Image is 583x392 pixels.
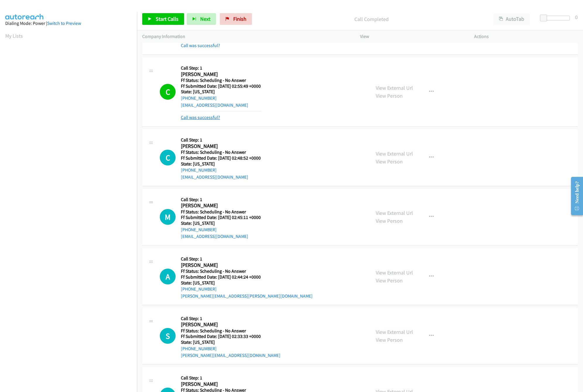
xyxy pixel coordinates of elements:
h5: State: [US_STATE] [181,161,261,167]
span: Next [200,15,210,22]
h5: Ff Submitted Date: [DATE] 02:55:49 +0000 [181,83,261,89]
a: [PERSON_NAME][EMAIL_ADDRESS][PERSON_NAME][DOMAIN_NAME] [181,293,313,299]
a: View External Url [376,210,413,216]
a: View Person [376,277,403,284]
h5: State: [US_STATE] [181,339,280,345]
h2: [PERSON_NAME] [181,202,261,209]
iframe: Resource Center [566,173,583,219]
a: Switch to Preview [47,20,81,26]
a: My Lists [5,32,23,39]
h5: Ff Status: Scheduling - No Answer [181,328,280,334]
span: Start Calls [156,15,179,22]
a: [PHONE_NUMBER] [181,286,217,292]
h5: Ff Status: Scheduling - No Answer [181,268,313,274]
div: The call is yet to be attempted [160,269,176,284]
h2: [PERSON_NAME] [181,262,313,269]
h5: Ff Submitted Date: [DATE] 02:45:11 +0000 [181,215,261,220]
h5: Ff Submitted Date: [DATE] 02:44:24 +0000 [181,274,313,280]
a: [PHONE_NUMBER] [181,95,217,101]
span: Finish [233,15,246,22]
div: Dialing Mode: Power | [5,20,132,27]
h5: Call Step: 1 [181,375,261,381]
h1: C [160,150,176,165]
h5: Call Step: 1 [181,197,261,203]
a: Finish [220,13,252,25]
a: [PHONE_NUMBER] [181,167,217,173]
h5: Call Step: 1 [181,65,261,71]
div: The call is yet to be attempted [160,150,176,165]
a: View External Url [376,150,413,157]
a: [EMAIL_ADDRESS][DOMAIN_NAME] [181,102,248,108]
a: [PHONE_NUMBER] [181,227,217,232]
a: [PHONE_NUMBER] [181,346,217,351]
a: [EMAIL_ADDRESS][DOMAIN_NAME] [181,174,248,180]
h5: Ff Submitted Date: [DATE] 02:33:33 +0000 [181,334,280,339]
h1: M [160,209,176,225]
h5: State: [US_STATE] [181,280,313,286]
h5: Call Step: 1 [181,316,280,322]
a: View External Url [376,269,413,276]
a: [PERSON_NAME][EMAIL_ADDRESS][DOMAIN_NAME] [181,353,280,358]
a: View External Url [376,329,413,335]
div: 0 [575,13,578,21]
h2: [PERSON_NAME] [181,71,261,78]
h5: Ff Status: Scheduling - No Answer [181,149,261,155]
h5: Call Step: 1 [181,256,313,262]
a: [EMAIL_ADDRESS][DOMAIN_NAME] [181,234,248,239]
a: View External Url [376,84,413,91]
a: View Person [376,217,403,224]
button: AutoTab [493,13,530,25]
h2: [PERSON_NAME] [181,143,261,150]
div: Delay between calls (in seconds) [543,16,570,20]
a: Start Calls [142,13,184,25]
h5: Ff Status: Scheduling - No Answer [181,209,261,215]
h5: State: [US_STATE] [181,220,261,226]
a: Call was successful? [181,115,220,120]
p: View [360,33,464,40]
h2: [PERSON_NAME] [181,321,280,328]
iframe: Dialpad [5,45,137,323]
div: The call is yet to be attempted [160,209,176,225]
h1: C [160,84,176,100]
a: View Person [376,158,403,165]
h5: State: [US_STATE] [181,89,261,95]
a: View Person [376,336,403,343]
h1: S [160,328,176,344]
h1: A [160,269,176,284]
button: Next [187,13,216,25]
p: Company Information [142,33,349,40]
h5: Ff Submitted Date: [DATE] 02:48:52 +0000 [181,155,261,161]
h2: [PERSON_NAME] [181,381,261,388]
p: Actions [474,33,578,40]
h5: Ff Status: Scheduling - No Answer [181,77,261,83]
p: Call Completed [260,15,483,23]
a: View Person [376,92,403,99]
div: The call is yet to be attempted [160,328,176,344]
a: Call was successful? [181,43,220,48]
h5: Call Step: 1 [181,137,261,143]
